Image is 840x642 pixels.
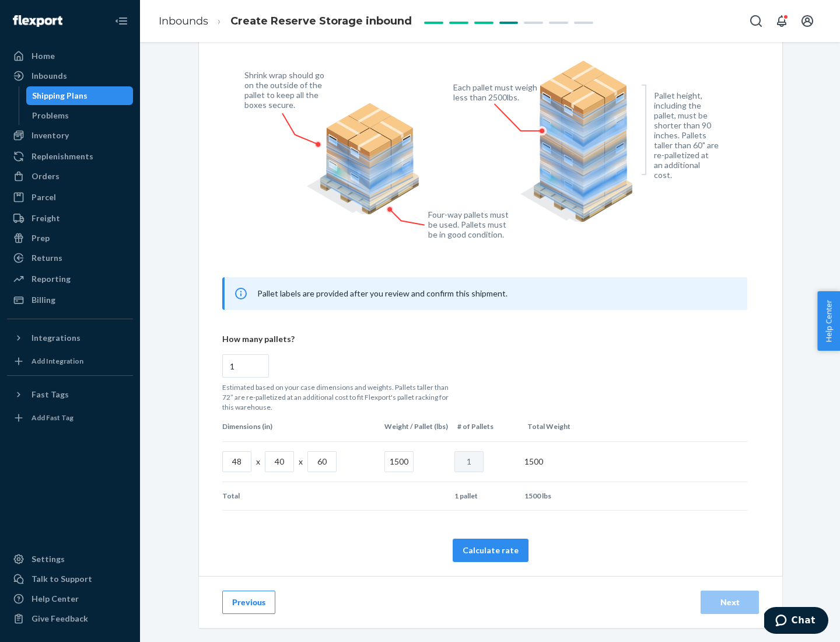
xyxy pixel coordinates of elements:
figcaption: Shrink wrap should go on the outside of the pallet to keep all the boxes secure. [244,70,331,110]
th: Dimensions (in) [222,412,380,441]
button: Give Feedback [7,609,133,628]
button: Open Search Box [744,9,768,33]
button: Integrations [7,329,133,347]
div: Orders [32,170,60,182]
div: Problems [32,110,69,121]
td: 1500 lbs [520,482,590,510]
div: Replenishments [32,151,93,162]
div: Inventory [32,130,69,141]
div: Shipping Plans [32,90,87,102]
a: Home [7,47,133,65]
th: Weight / Pallet (lbs) [380,412,453,441]
a: Add Integration [7,352,133,371]
div: Prep [32,232,50,244]
div: Home [32,50,55,62]
button: Calculate rate [453,539,528,562]
span: Pallet labels are provided after you review and confirm this shipment. [257,288,508,298]
a: Problems [26,106,134,125]
a: Freight [7,209,133,228]
a: Settings [7,550,133,568]
a: Replenishments [7,147,133,166]
a: Add Fast Tag [7,409,133,427]
div: Freight [32,212,60,224]
div: Reporting [32,273,71,285]
button: Fast Tags [7,385,133,404]
td: 1 pallet [450,482,520,510]
div: Next [710,596,749,608]
div: Help Center [32,593,79,605]
a: Help Center [7,589,133,608]
button: Open notifications [770,9,793,33]
figcaption: Pallet height, including the pallet, must be shorter than 90 inches. Pallets taller than 60" are ... [654,90,719,180]
p: Estimated based on your case dimensions and weights. Pallets taller than 72” are re-palletized at... [222,382,456,412]
div: Add Integration [32,356,83,366]
a: Orders [7,167,133,186]
a: Shipping Plans [26,86,134,105]
figcaption: Four-way pallets must be used. Pallets must be in good condition. [428,210,509,239]
img: Flexport logo [13,15,62,27]
p: How many pallets? [222,333,747,345]
a: Inventory [7,126,133,145]
div: Talk to Support [32,573,92,585]
div: Add Fast Tag [32,413,73,423]
a: Returns [7,249,133,267]
a: Reporting [7,270,133,288]
button: Next [701,591,759,614]
p: x [256,456,260,467]
div: Returns [32,252,62,264]
span: 1500 [524,456,543,466]
button: Close Navigation [110,9,133,33]
div: Integrations [32,332,80,344]
a: Prep [7,229,133,247]
td: Total [222,482,380,510]
span: Create Reserve Storage inbound [230,15,412,27]
div: Give Feedback [32,613,88,624]
div: Parcel [32,191,56,203]
div: Inbounds [32,70,67,82]
button: Help Center [817,291,840,351]
figcaption: Each pallet must weigh less than 2500lbs. [453,82,540,102]
iframe: Opens a widget where you can chat to one of our agents [764,607,828,636]
button: Previous [222,591,275,614]
a: Inbounds [7,67,133,85]
th: # of Pallets [453,412,523,441]
a: Billing [7,291,133,309]
a: Inbounds [159,15,208,27]
button: Talk to Support [7,570,133,588]
div: Settings [32,553,65,565]
p: x [299,456,303,467]
div: Fast Tags [32,389,69,400]
th: Total Weight [523,412,593,441]
a: Parcel [7,188,133,207]
ol: breadcrumbs [149,4,421,39]
button: Open account menu [796,9,819,33]
div: Billing [32,294,55,306]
